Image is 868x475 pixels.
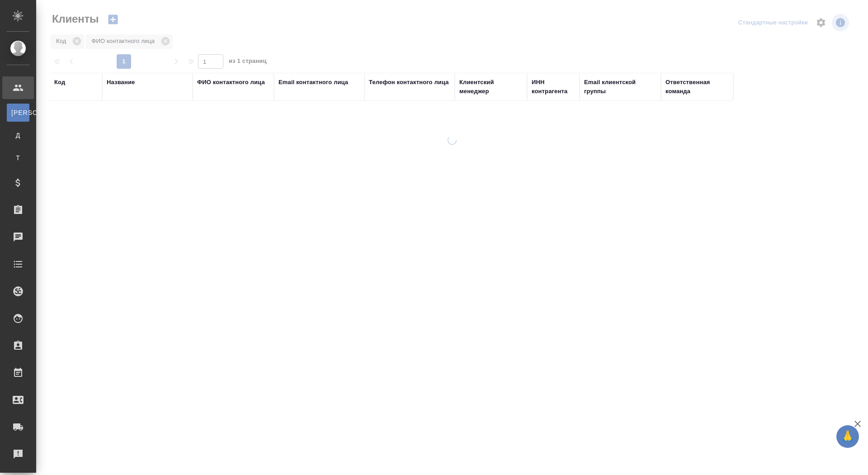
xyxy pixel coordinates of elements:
[7,126,29,144] a: Д
[11,153,25,162] span: Т
[278,78,348,87] div: Email контактного лица
[665,78,729,96] div: Ответственная команда
[532,78,575,96] div: ИНН контрагента
[584,78,656,96] div: Email клиентской группы
[54,78,65,87] div: Код
[836,425,859,448] button: 🙏
[11,131,25,140] span: Д
[11,108,25,117] span: [PERSON_NAME]
[7,104,29,122] a: [PERSON_NAME]
[459,78,523,96] div: Клиентский менеджер
[840,427,855,446] span: 🙏
[369,78,449,87] div: Телефон контактного лица
[197,78,265,87] div: ФИО контактного лица
[107,78,135,87] div: Название
[7,149,29,167] a: Т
